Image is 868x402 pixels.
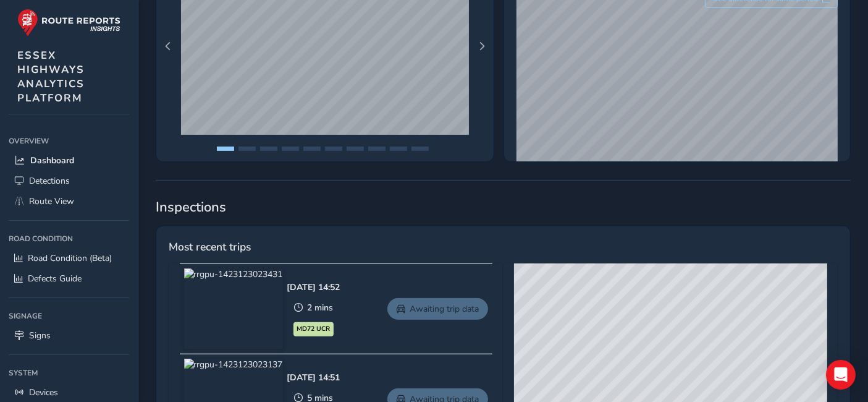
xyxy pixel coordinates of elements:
[260,147,277,151] button: Page 3
[282,147,299,151] button: Page 4
[159,38,177,55] button: Previous Page
[17,48,85,105] span: ESSEX HIGHWAYS ANALYTICS PLATFORM
[307,302,333,314] span: 2 mins
[9,171,129,191] a: Detections
[297,324,331,334] span: MD72 UCR
[28,273,82,284] span: Defects Guide
[156,198,851,216] span: Inspections
[9,325,129,346] a: Signs
[169,239,251,255] span: Most recent trips
[184,268,283,349] img: rrgpu-1423123023431
[325,147,342,151] button: Page 6
[9,307,129,325] div: Signage
[473,38,491,55] button: Next Page
[411,147,429,151] button: Page 10
[287,281,340,293] div: [DATE] 14:52
[238,147,256,151] button: Page 2
[28,252,112,264] span: Road Condition (Beta)
[29,175,70,187] span: Detections
[387,298,488,320] a: Awaiting trip data
[303,147,321,151] button: Page 5
[17,9,120,36] img: rr logo
[9,229,129,248] div: Road Condition
[9,132,129,150] div: Overview
[390,147,407,151] button: Page 9
[9,364,129,382] div: System
[347,147,364,151] button: Page 7
[29,330,51,341] span: Signs
[9,150,129,171] a: Dashboard
[29,195,74,207] span: Route View
[368,147,386,151] button: Page 8
[826,360,856,390] div: Open Intercom Messenger
[30,155,74,166] span: Dashboard
[9,268,129,289] a: Defects Guide
[9,248,129,268] a: Road Condition (Beta)
[287,372,340,383] div: [DATE] 14:51
[217,147,234,151] button: Page 1
[29,387,58,398] span: Devices
[9,191,129,212] a: Route View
